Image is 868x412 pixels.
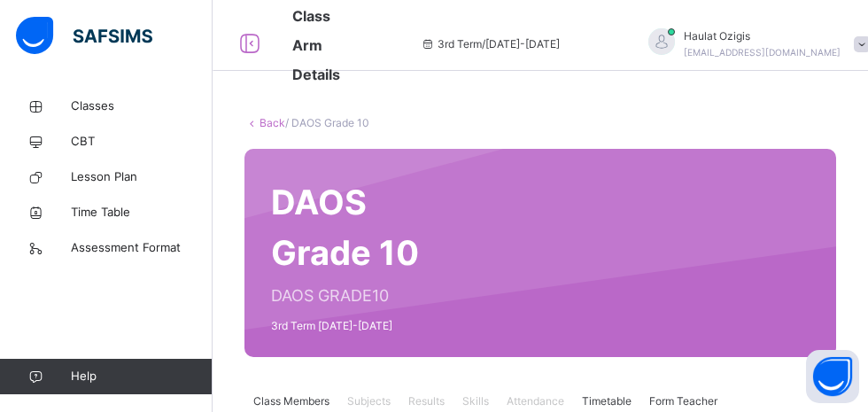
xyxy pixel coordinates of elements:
[507,393,564,409] span: Attendance
[420,36,560,52] span: session/term information
[271,318,427,334] span: 3rd Term [DATE]-[DATE]
[649,393,717,409] span: Form Teacher
[684,47,841,58] span: [EMAIL_ADDRESS][DOMAIN_NAME]
[292,7,340,83] span: Class Arm Details
[16,17,152,54] img: safsims
[71,97,213,115] span: Classes
[71,133,213,151] span: CBT
[462,393,489,409] span: Skills
[347,393,391,409] span: Subjects
[253,393,329,409] span: Class Members
[71,368,212,385] span: Help
[285,116,369,129] span: / DAOS Grade 10
[582,393,632,409] span: Timetable
[71,239,213,257] span: Assessment Format
[408,393,445,409] span: Results
[71,168,213,186] span: Lesson Plan
[260,116,285,129] a: Back
[806,350,859,403] button: Open asap
[684,28,841,44] span: Haulat Ozigis
[71,204,213,222] span: Time Table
